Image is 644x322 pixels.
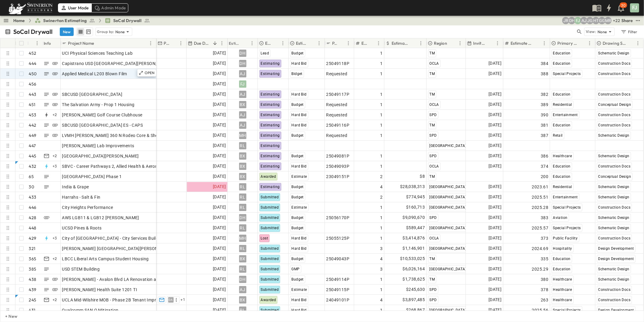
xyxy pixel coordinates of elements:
div: Gerrad Gerber (gerrad.gerber@swinerton.com) [598,17,606,24]
span: SBCUSD [GEOGRAPHIC_DATA] [62,91,123,97]
p: OPEN [145,70,155,75]
div: AJ [239,111,246,119]
span: The Salvation Army - Prop 1 Housing [62,102,135,108]
span: Education [553,164,571,168]
span: 1 [380,132,383,138]
span: 1 [380,102,383,108]
span: Estimating [261,144,280,148]
p: + 22 [613,18,619,24]
span: [DATE] [489,122,501,128]
span: 25049116P [326,122,350,128]
span: 1 [380,163,383,169]
span: 386 [541,153,548,159]
p: 450 [29,71,37,77]
span: OCLA [430,61,439,66]
span: [DATE] [489,91,501,98]
p: Estimate Amount [392,40,409,46]
span: Submitted [261,195,279,199]
div: AJ [239,122,246,129]
div: Jorge Garcia (jorgarcia@swinerton.com) [586,17,594,24]
span: 2025.51 [532,194,549,200]
span: TM [430,174,435,179]
span: SBCUSD [GEOGRAPHIC_DATA] ES - CAPS [62,122,143,128]
button: Sort [534,40,541,47]
p: 442 [29,122,37,128]
span: 1 [380,204,383,210]
p: Primary Market [557,40,578,46]
span: [DATE] [213,80,226,87]
span: $28,038,313 [400,183,425,190]
span: Special Projects [553,205,581,210]
span: 389 [541,102,548,108]
button: Filter [618,28,639,36]
span: 1 [380,153,383,159]
p: 30 [29,184,34,190]
button: Menu [147,40,154,47]
div: RL [239,224,246,232]
nav: breadcrumbs [13,18,154,24]
span: Budget [292,154,304,158]
p: 30 [621,3,626,8]
p: Due Date [194,40,210,46]
p: Estimate Round [361,40,367,46]
span: [DATE] [213,91,226,98]
span: 1 [380,71,383,77]
button: FJ [630,3,640,13]
span: 1 [380,112,383,118]
span: 2 [380,194,383,200]
span: Bidget [292,72,303,76]
span: Schematic Design [598,133,630,138]
span: Healthcare [553,154,572,158]
span: Budget [292,185,304,189]
span: Estimating [261,154,280,158]
span: Estimating [261,61,280,66]
p: 444 [29,60,37,67]
span: Hard Bid [292,113,307,117]
span: [DATE] [489,101,501,108]
div: MH [239,132,246,139]
span: [DATE] [213,50,226,57]
div: BX [239,101,246,108]
div: Anthony Jimenez (anthony.jimenez@swinerton.com) [580,17,588,24]
span: [DATE] [489,194,501,200]
span: Hard Bid [292,123,307,127]
span: Estimating [261,185,280,189]
span: 383 [541,215,548,221]
span: Submitted [261,205,279,210]
span: 4 [380,184,383,190]
span: 1 [380,122,383,128]
span: [DATE] [213,122,226,128]
div: Share [621,18,633,24]
button: Menu [345,40,352,47]
button: row view [77,28,84,35]
span: SoCal Drywall [113,18,142,24]
button: Sort [95,40,102,47]
span: [DATE] [489,214,501,221]
span: Hard Bid [292,164,307,168]
p: 65 [29,174,34,180]
div: FJ [239,80,246,88]
a: Swinerton Estimating [35,18,95,24]
span: Harrahs - Salt & Fin [62,194,101,200]
div: RL [239,183,246,190]
span: [GEOGRAPHIC_DATA] [430,226,466,230]
span: 1 [380,91,383,97]
span: $774,945 [406,194,425,200]
div: Info [44,35,51,52]
span: [DATE] [213,194,226,200]
button: Sort [338,40,345,47]
p: 448 [29,225,37,231]
span: Schematic Design [598,51,630,55]
div: RL [239,204,246,211]
div: Admin Mode [91,3,129,12]
span: 390 [541,112,548,118]
div: DH [239,214,246,221]
span: Requested [326,102,348,108]
p: 445 [29,153,37,159]
div: Haaris Tahmas (haaris.tahmas@swinerton.com) [592,17,600,24]
span: 2 [380,174,383,180]
span: 25056170P [326,215,350,221]
p: 451 [29,102,36,108]
p: Invite Date [473,40,486,46]
button: Menu [279,40,287,47]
